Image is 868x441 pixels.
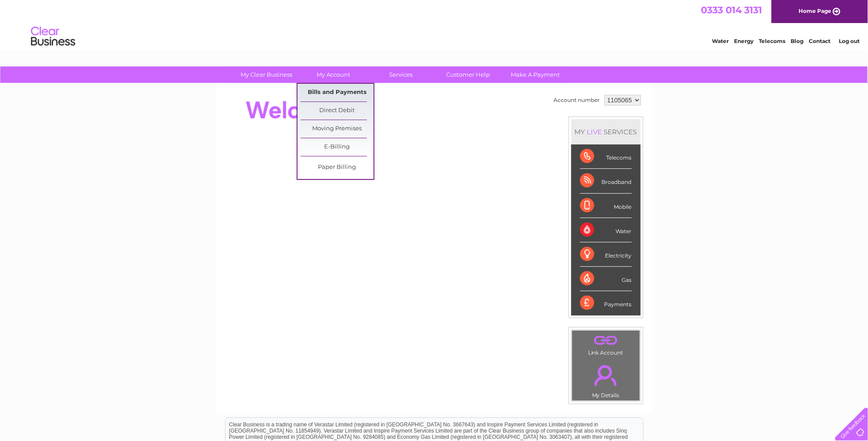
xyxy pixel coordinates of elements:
div: Water [580,218,632,242]
a: Customer Help [432,66,505,83]
a: Blog [791,38,804,44]
a: My Account [297,66,370,83]
div: Gas [580,267,632,291]
a: Log out [839,38,860,44]
a: Services [364,66,437,83]
div: Payments [580,291,632,315]
div: LIVE [585,128,604,136]
a: Direct Debit [301,102,374,120]
div: MY SERVICES [571,119,641,144]
a: Water [712,38,729,44]
div: Broadband [580,169,632,193]
img: logo.png [31,23,76,50]
td: My Details [572,358,640,401]
a: Energy [734,38,754,44]
a: Contact [809,38,831,44]
a: E-Billing [301,138,374,156]
td: Link Account [572,330,640,358]
a: 0333 014 3131 [701,4,762,16]
a: Bills and Payments [301,84,374,101]
a: Paper Billing [301,159,374,176]
div: Electricity [580,242,632,267]
a: . [574,333,638,348]
div: Telecoms [580,144,632,169]
a: Telecoms [759,38,786,44]
div: Clear Business is a trading name of Verastar Limited (registered in [GEOGRAPHIC_DATA] No. 3667643... [226,5,643,43]
a: Moving Premises [301,120,374,138]
a: Make A Payment [499,66,572,83]
td: Account number [552,93,602,108]
a: My Clear Business [230,66,303,83]
a: . [574,360,638,391]
div: Mobile [580,194,632,218]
